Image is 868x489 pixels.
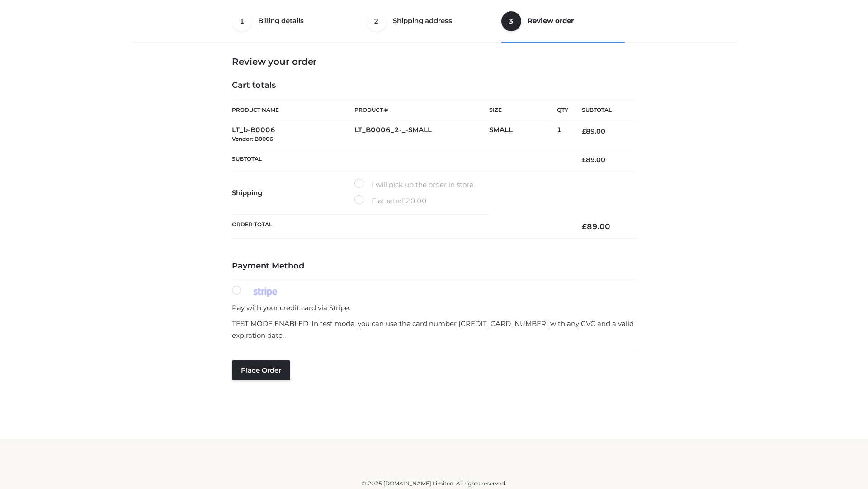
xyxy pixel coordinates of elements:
span: £ [582,127,586,135]
th: Product Name [232,100,354,120]
h4: Payment Method [232,261,636,271]
p: Pay with your credit card via Stripe. [232,302,636,314]
h3: Review your order [232,56,636,67]
span: £ [401,197,406,205]
td: SMALL [489,120,557,149]
th: Subtotal [568,100,636,120]
th: Shipping [232,171,354,215]
th: Order Total [232,215,568,239]
span: £ [582,222,587,231]
div: © 2025 [DOMAIN_NAME] Limited. All rights reserved. [134,479,734,488]
td: LT_b-B0006 [232,120,354,149]
th: Qty [557,100,568,120]
th: Product # [354,100,489,120]
th: Subtotal [232,149,568,171]
p: TEST MODE ENABLED. In test mode, you can use the card number [CREDIT_CARD_NUMBER] with any CVC an... [232,318,636,341]
bdi: 20.00 [401,197,427,205]
span: £ [582,156,586,164]
bdi: 89.00 [582,222,610,231]
button: Place order [232,360,290,380]
td: LT_B0006_2-_-SMALL [354,120,489,149]
h4: Cart totals [232,81,636,91]
label: I will pick up the order in store. [354,179,475,191]
label: Flat rate: [354,195,427,207]
small: Vendor: B0006 [232,135,273,142]
td: 1 [557,120,568,149]
bdi: 89.00 [582,156,605,164]
th: Size [489,100,552,120]
bdi: 89.00 [582,127,605,135]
